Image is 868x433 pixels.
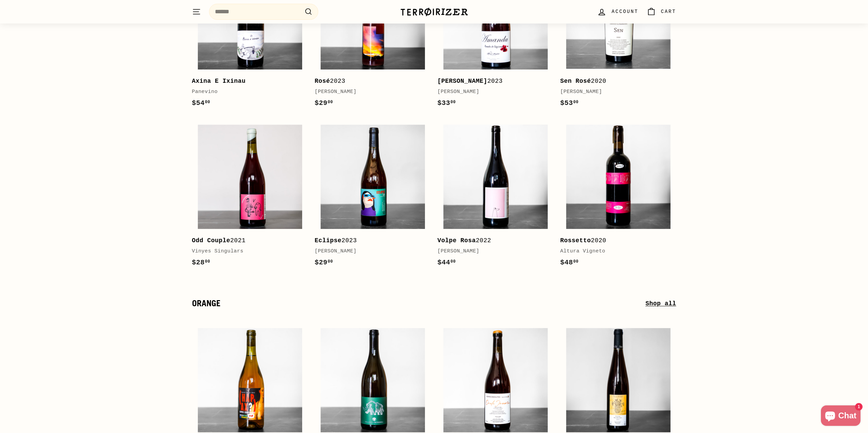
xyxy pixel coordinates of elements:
[573,100,578,105] sup: 00
[560,259,579,266] span: $48
[315,88,424,96] div: [PERSON_NAME]
[205,259,210,264] sup: 00
[26,40,61,45] div: Domain Overview
[315,78,330,84] b: Rosé
[192,119,308,275] a: Odd Couple2021Vinyes Singulars
[192,88,301,96] div: Panevino
[560,247,670,256] div: Altura Vigneto
[438,236,547,246] div: 2022
[593,2,642,22] a: Account
[438,259,456,266] span: $44
[315,119,431,275] a: Eclipse2023[PERSON_NAME]
[438,119,554,275] a: Volpe Rosa2022[PERSON_NAME]
[205,100,210,105] sup: 00
[573,259,578,264] sup: 00
[438,76,547,86] div: 2023
[315,236,424,246] div: 2023
[451,259,456,264] sup: 00
[192,78,246,84] b: Axina E Ixinau
[819,405,863,428] inbox-online-store-chat: Shopify online store chat
[192,99,210,107] span: $54
[18,18,75,23] div: Domain: [DOMAIN_NAME]
[18,40,24,45] img: tab_domain_overview_orange.svg
[438,237,476,244] b: Volpe Rosa
[315,76,424,86] div: 2023
[560,237,591,244] b: Rossetto
[643,2,680,22] a: Cart
[560,88,670,96] div: [PERSON_NAME]
[192,299,646,308] h2: Orange
[11,18,16,23] img: website_grey.svg
[560,236,670,246] div: 2020
[19,11,33,16] div: v 4.0.25
[560,119,676,275] a: Rossetto2020Altura Vigneto
[11,11,16,16] img: logo_orange.svg
[661,8,676,15] span: Cart
[328,259,333,264] sup: 00
[560,78,591,84] b: Sen Rosé
[438,78,487,84] b: [PERSON_NAME]
[612,8,638,15] span: Account
[68,40,73,45] img: tab_keywords_by_traffic_grey.svg
[315,237,342,244] b: Eclipse
[438,88,547,96] div: [PERSON_NAME]
[560,76,670,86] div: 2020
[451,100,456,105] sup: 00
[192,259,210,266] span: $28
[315,259,333,266] span: $29
[328,100,333,105] sup: 00
[75,40,115,45] div: Keywords by Traffic
[192,237,231,244] b: Odd Couple
[315,99,333,107] span: $29
[645,299,676,309] a: Shop all
[438,99,456,107] span: $33
[438,247,547,256] div: [PERSON_NAME]
[560,99,579,107] span: $53
[315,247,424,256] div: [PERSON_NAME]
[192,247,301,256] div: Vinyes Singulars
[192,236,301,246] div: 2021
